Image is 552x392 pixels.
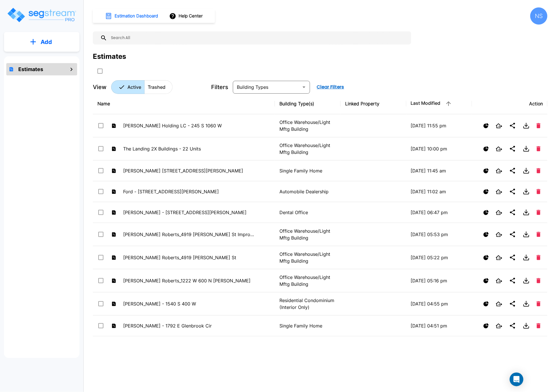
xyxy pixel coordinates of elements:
button: Delete [534,276,543,286]
p: [PERSON_NAME] - [STREET_ADDRESS][PERSON_NAME] [123,209,256,216]
button: Help Center [168,11,205,21]
p: Add [41,38,52,46]
button: Download [521,186,532,197]
button: Show Ranges [481,253,491,263]
p: [DATE] 04:51 pm [411,322,467,329]
p: [DATE] 05:22 pm [411,254,467,261]
button: Open New Tab [493,187,505,196]
button: Download [521,165,532,176]
p: Single Family Home [279,167,336,174]
p: [DATE] 11:02 am [411,188,467,195]
button: Active [111,80,145,94]
button: Show Ranges [481,187,491,197]
p: [PERSON_NAME] Roberts_1222 W 600 N [PERSON_NAME] [123,277,256,284]
input: Building Types [235,83,299,91]
p: [DATE] 06:47 pm [411,209,467,216]
button: Show Ranges [481,230,491,240]
div: Open Intercom Messenger [510,373,523,386]
button: Open New Tab [493,144,505,154]
div: Name [97,100,270,107]
button: Open New Tab [493,299,505,309]
button: Estimation Dashboard [103,10,161,22]
p: [DATE] 05:53 pm [411,231,467,238]
p: [PERSON_NAME] - 1792 E Glenbrook Cir [123,322,256,329]
th: Last Modified [406,93,472,114]
button: Share [507,275,518,286]
button: Show Ranges [481,299,491,309]
p: View [93,83,107,91]
p: Office Warehouse/Light Mftg Building [279,142,336,156]
p: Office Warehouse/Light Mftg Building [279,274,336,288]
h1: Estimation Dashboard [115,13,158,19]
p: [PERSON_NAME] Roberts_4919 [PERSON_NAME] St Improvements [123,231,256,238]
button: Open New Tab [493,121,505,130]
button: Clear Filters [315,81,347,93]
button: Delete [534,230,543,239]
p: Ford - [STREET_ADDRESS][PERSON_NAME] [123,188,256,195]
button: SelectAll [94,65,106,77]
button: Delete [534,144,543,154]
button: Trashed [144,80,173,94]
button: Share [507,298,518,309]
button: Download [521,298,532,309]
p: Trashed [148,84,165,91]
th: Action [472,93,547,114]
p: The Landing 2X Buildings - 22 Units [123,145,256,152]
button: Delete [534,208,543,217]
p: [DATE] 11:55 pm [411,122,467,129]
button: Delete [534,253,543,262]
button: Open New Tab [493,253,505,262]
button: Open New Tab [493,321,505,331]
p: [PERSON_NAME] - 1540 S 400 W [123,300,256,307]
button: Delete [534,299,543,309]
button: Show Ranges [481,166,491,176]
p: Active [127,84,141,91]
p: [DATE] 05:16 pm [411,277,467,284]
button: Delete [534,321,543,331]
div: Platform [111,80,173,94]
h1: Estimates [18,65,43,73]
button: Delete [534,187,543,196]
button: Share [507,229,518,240]
p: Dental Office [279,209,336,216]
div: Estimates [93,51,126,62]
button: Download [521,143,532,154]
button: Open New Tab [493,276,505,286]
button: Download [521,252,532,263]
p: [DATE] 04:55 pm [411,300,467,307]
button: Delete [534,166,543,176]
button: Open New Tab [493,166,505,176]
th: Linked Property [341,93,406,114]
p: Office Warehouse/Light Mftg Building [279,251,336,264]
button: Share [507,143,518,154]
button: Open New Tab [493,230,505,239]
button: Download [521,229,532,240]
button: Show Ranges [481,208,491,218]
button: Download [521,207,532,218]
p: [PERSON_NAME] Holding LC - 245 S 1060 W [123,122,256,129]
button: Download [521,320,532,331]
img: Logo [7,7,77,23]
button: Download [521,120,532,131]
button: Show Ranges [481,276,491,286]
p: Automobile Dealership [279,188,336,195]
input: Search All [107,31,408,45]
p: [PERSON_NAME] [STREET_ADDRESS][PERSON_NAME] [123,167,256,174]
button: Share [507,207,518,218]
th: Building Type(s) [275,93,341,114]
p: Residential Condominium (Interior Only) [279,297,336,311]
button: Share [507,252,518,263]
button: Open New Tab [493,208,505,217]
div: NS [530,7,547,25]
button: Share [507,120,518,131]
p: Office Warehouse/Light Mftg Building [279,228,336,241]
p: [DATE] 10:00 pm [411,145,467,152]
button: Share [507,320,518,331]
p: [PERSON_NAME] Roberts_4919 [PERSON_NAME] St [123,254,256,261]
button: Share [507,165,518,176]
button: Add [4,34,79,50]
button: Show Ranges [481,144,491,154]
p: Filters [211,83,228,91]
p: Office Warehouse/Light Mftg Building [279,119,336,132]
button: Delete [534,121,543,130]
